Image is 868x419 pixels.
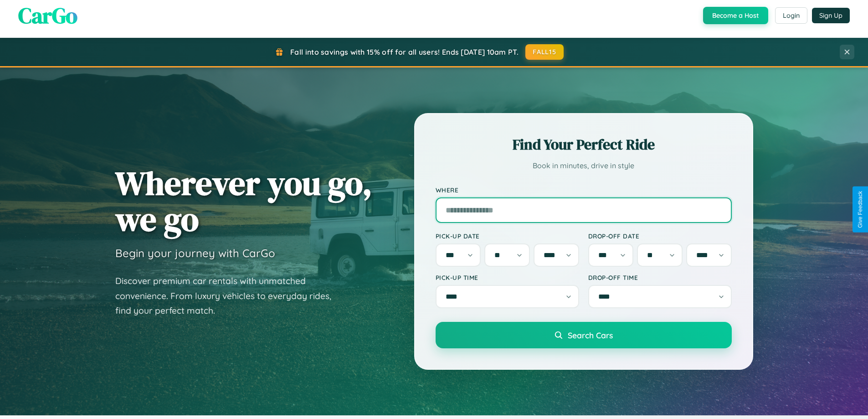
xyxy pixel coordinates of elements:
label: Where [436,186,732,194]
button: Search Cars [436,322,732,348]
p: Discover premium car rentals with unmatched convenience. From luxury vehicles to everyday rides, ... [115,274,343,318]
button: Become a Host [703,7,768,24]
label: Drop-off Time [588,274,732,281]
span: CarGo [18,0,77,31]
label: Drop-off Date [588,232,732,240]
button: Login [775,7,807,24]
button: FALL15 [525,44,564,60]
label: Pick-up Date [436,232,579,240]
h2: Find Your Perfect Ride [436,134,732,155]
h3: Begin your journey with CarGo [115,246,275,260]
button: Sign Up [812,8,850,23]
span: Fall into savings with 15% off for all users! Ends [DATE] 10am PT. [290,47,519,57]
span: Search Cars [568,330,613,340]
p: Book in minutes, drive in style [436,159,732,172]
label: Pick-up Time [436,274,579,281]
div: Give Feedback [857,191,863,228]
h1: Wherever you go, we go [115,165,372,237]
